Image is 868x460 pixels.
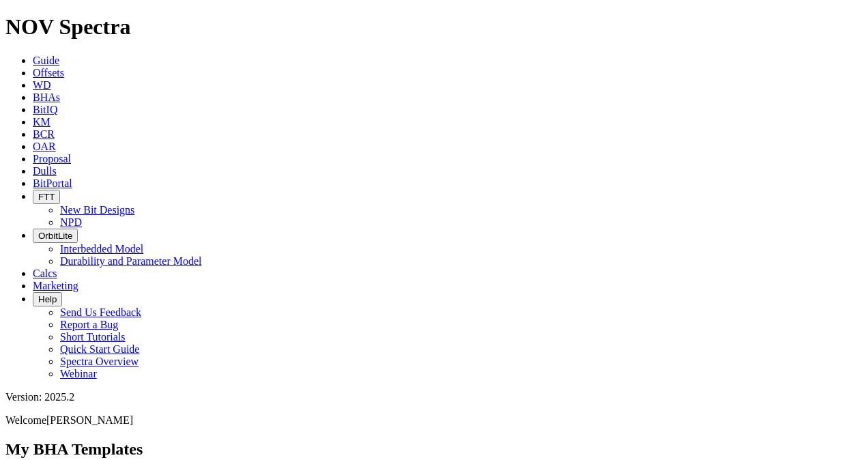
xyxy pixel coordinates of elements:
div: Version: 2025.2 [5,391,863,403]
a: Report a Bug [60,319,118,330]
a: BCR [33,128,55,140]
p: Welcome [5,414,863,427]
span: FTT [38,192,55,202]
a: New Bit Designs [60,204,134,216]
a: Send Us Feedback [60,306,141,318]
a: NPD [60,216,82,228]
a: Durability and Parameter Model [60,255,202,267]
button: OrbitLite [33,229,78,243]
h1: NOV Spectra [5,14,863,40]
a: KM [33,116,50,128]
a: BitIQ [33,104,57,115]
a: BitPortal [33,177,72,189]
a: Proposal [33,153,71,164]
a: Quick Start Guide [60,343,139,355]
span: Help [38,294,57,304]
a: BHAs [33,91,60,103]
button: Help [33,292,62,306]
a: Spectra Overview [60,356,139,367]
a: Guide [33,55,59,66]
a: Dulls [33,165,57,177]
a: Marketing [33,280,78,291]
a: Webinar [60,368,97,379]
a: Interbedded Model [60,243,143,255]
a: Short Tutorials [60,331,126,343]
a: OAR [33,141,56,152]
span: OrbitLite [38,231,72,241]
h2: My BHA Templates [5,440,863,459]
a: WD [33,79,51,91]
span: [PERSON_NAME] [46,414,133,426]
button: FTT [33,190,60,204]
a: Calcs [33,268,57,279]
a: Offsets [33,67,64,78]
